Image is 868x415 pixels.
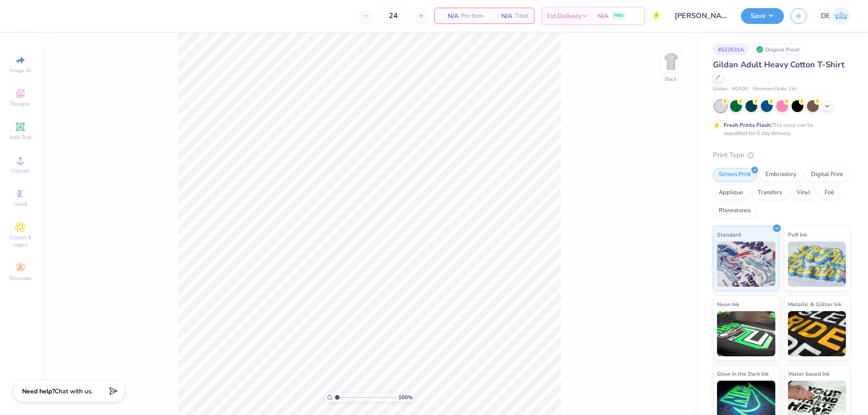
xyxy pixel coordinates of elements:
[754,44,804,55] div: Original Proof
[614,13,623,19] span: FREE
[788,230,807,239] span: Puff Ink
[713,59,844,70] span: Gildan Adult Heavy Cotton T-Shirt
[788,242,846,287] img: Puff Ink
[547,11,581,21] span: Est. Delivery
[788,369,830,378] span: Water based Ink
[598,11,609,21] span: N/A
[805,168,849,182] div: Digital Print
[713,44,749,55] div: # 512631A
[22,387,55,396] strong: Need help?
[14,201,28,208] span: Greek
[791,186,816,200] div: Vinyl
[662,52,680,70] img: Back
[717,299,739,309] span: Neon Ink
[717,311,775,356] img: Neon Ink
[713,168,757,182] div: Screen Print
[788,299,841,309] span: Metallic & Glitter Ink
[759,168,802,182] div: Embroidery
[713,150,850,160] div: Print Type
[494,11,512,21] span: N/A
[717,242,775,287] img: Standard
[717,369,769,378] span: Glow in the Dark Ink
[753,85,798,93] span: Minimum Order: 24 +
[376,8,411,24] input: – –
[11,167,29,174] span: Upload
[741,8,784,24] button: Save
[713,186,749,200] div: Applique
[668,7,734,25] input: Untitled Design
[398,393,413,401] span: 100 %
[461,11,483,21] span: Per Item
[9,275,31,282] span: Decorate
[5,234,36,248] span: Clipart & logos
[55,387,93,396] span: Chat with us.
[788,311,846,356] img: Metallic & Glitter Ink
[515,11,528,21] span: Total
[9,134,31,141] span: Add Text
[713,85,727,93] span: Gildan
[821,11,830,21] span: DE
[440,11,458,21] span: N/A
[10,100,30,107] span: Designs
[724,121,772,129] strong: Fresh Prints Flash:
[713,204,757,218] div: Rhinestones
[10,67,31,74] span: Image AI
[665,75,677,83] div: Back
[752,186,788,200] div: Transfers
[819,186,840,200] div: Foil
[717,230,741,239] span: Standard
[724,121,835,137] div: This color can be expedited for 5 day delivery.
[832,7,850,25] img: Djian Evardoni
[821,7,850,25] a: DE
[732,85,748,93] span: # G500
